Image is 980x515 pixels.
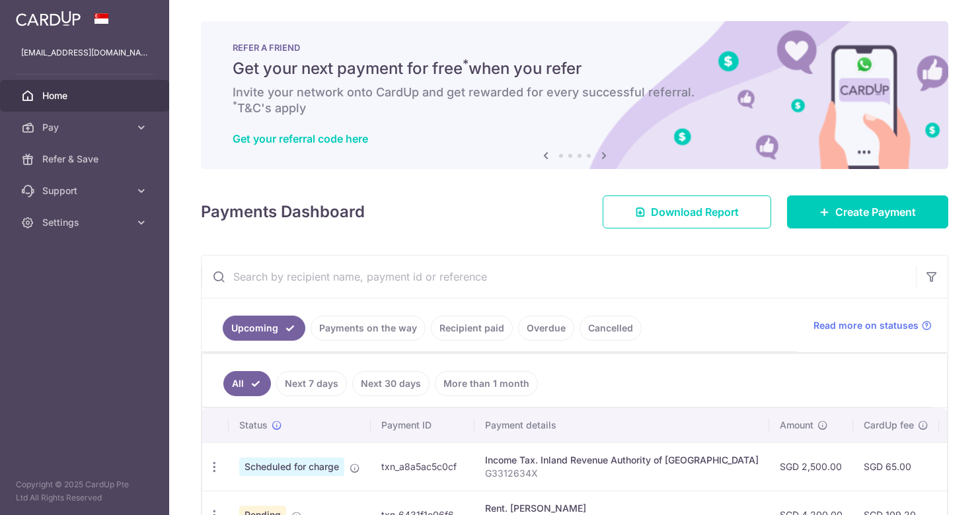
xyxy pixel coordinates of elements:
a: Upcoming [223,316,305,341]
td: SGD 2,500.00 [769,442,853,491]
a: Recipient paid [431,316,513,341]
span: Amount [780,419,813,432]
a: Cancelled [580,316,642,341]
h5: Get your next payment for free when you refer [233,58,917,79]
input: Search by recipient name, payment id or reference [202,256,916,298]
a: More than 1 month [435,371,538,396]
p: G3312634X [485,467,759,480]
td: txn_a8a5ac5c0cf [371,442,474,491]
img: RAF banner [201,21,948,169]
img: CardUp [16,11,81,26]
a: Payments on the way [311,316,426,341]
p: [EMAIL_ADDRESS][DOMAIN_NAME] [21,46,148,59]
span: Support [42,184,130,197]
a: Next 30 days [352,371,430,396]
a: Overdue [518,316,574,341]
span: Home [42,89,130,102]
a: Read more on statuses [813,319,932,332]
a: Get your referral code here [233,132,368,145]
th: Payment ID [371,408,474,442]
span: CardUp fee [864,419,914,432]
span: Scheduled for charge [239,458,344,476]
span: Pay [42,121,130,134]
div: Income Tax. Inland Revenue Authority of [GEOGRAPHIC_DATA] [485,454,759,467]
span: Refer & Save [42,153,130,166]
a: All [223,371,271,396]
div: Rent. [PERSON_NAME] [485,502,759,515]
span: Read more on statuses [813,319,919,332]
h6: Invite your network onto CardUp and get rewarded for every successful referral. T&C's apply [233,85,917,116]
h4: Payments Dashboard [201,200,365,224]
span: Settings [42,216,130,229]
iframe: Opens a widget where you can find more information [895,475,967,508]
th: Payment details [474,408,769,442]
td: SGD 65.00 [853,442,939,491]
a: Create Payment [787,195,948,228]
span: Download Report [651,204,739,220]
a: Next 7 days [276,371,347,396]
p: REFER A FRIEND [233,42,917,53]
span: Create Payment [835,204,916,220]
span: Status [239,419,268,432]
a: Download Report [603,195,771,228]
